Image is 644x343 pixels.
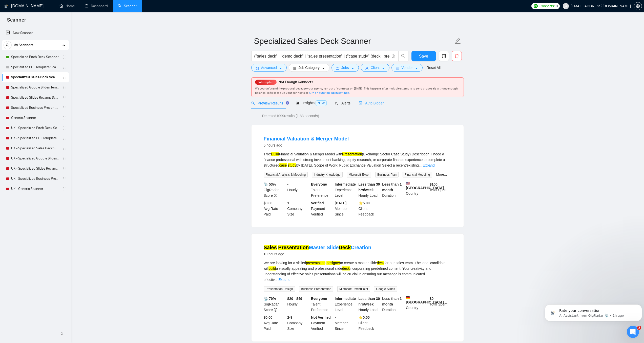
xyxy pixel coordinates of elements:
a: setting [634,4,642,8]
button: search [4,41,12,49]
b: $ 0 [430,297,434,301]
span: Connects: [539,3,555,9]
span: holder [62,106,66,110]
span: Microsoft Excel [347,172,371,177]
span: Business Presentation [299,286,333,292]
span: Financial Modeling [403,172,432,177]
a: UK - Specialized Pitch Deck Scanner [11,123,59,133]
b: $ 100 [430,182,438,186]
div: Hourly [286,182,310,198]
b: Everyone [311,297,327,301]
span: Insights [296,101,327,105]
div: Member Since [334,315,358,331]
span: caret-down [382,66,385,70]
mark: presentation [306,261,325,265]
span: Job Category [299,65,320,70]
div: Payment Verified [310,200,334,217]
span: holder [62,65,66,69]
span: folder [336,66,339,70]
b: Less than 30 hrs/week [359,297,380,306]
mark: designer [326,261,340,265]
span: Financial Analysis & Modeling [264,172,308,177]
span: delete [452,54,462,58]
div: GigRadar Score [263,182,286,198]
span: Vendor [401,65,412,70]
span: Client [371,65,380,70]
span: search [399,54,408,58]
a: Expand [278,278,290,282]
span: My Scanners [13,40,33,50]
a: New Scanner [6,28,65,38]
span: holder [62,187,66,191]
span: holder [62,55,66,59]
span: holder [62,126,66,130]
mark: Build [271,152,279,156]
a: Specialized Business Presentation [11,103,59,113]
span: Alerts [335,101,350,105]
mark: deck [377,261,385,265]
a: Reset All [427,65,441,70]
span: caret-down [415,66,418,70]
a: Specialized Slides Revamp Scanner [11,93,59,103]
button: setting [634,2,642,10]
span: edit [454,38,461,44]
span: search [251,101,255,105]
a: Specialized Pitch Deck Scanner [11,52,59,62]
span: copy [439,54,449,58]
div: Hourly [286,296,310,313]
button: userClientcaret-down [361,64,390,72]
div: Country [405,296,429,313]
b: Verified [311,201,324,205]
a: UK - Specialized Sales Deck Scanner [11,143,59,153]
div: Avg Rate Paid [263,200,286,217]
span: robot [359,101,362,105]
b: 2-9 [287,315,292,319]
span: holder [62,85,66,89]
button: settingAdvancedcaret-down [251,64,287,72]
span: Interrupted [257,80,275,84]
a: dashboardDashboard [85,4,108,8]
a: Specialized Sales Deck Scanner [11,72,59,82]
img: upwork-logo.png [534,4,538,8]
span: 0 [556,3,558,9]
div: Talent Preference [310,182,334,198]
span: holder [62,177,66,181]
span: Jobs [341,65,349,70]
span: Industry Knowledge [312,172,342,177]
img: 🇺🇸 [406,182,410,185]
b: - [287,182,288,186]
span: info-circle [274,194,277,197]
b: $0.00 [264,201,273,205]
span: idcard [396,66,399,70]
b: Intermediate [335,297,356,301]
a: More... [436,172,447,176]
span: We couldn’t send the proposal because your agency ran out of connects on [DATE]. This happens aft... [255,87,458,95]
a: Sales PresentationMaster SlideDeckCreation [264,245,371,250]
input: Search Freelance Jobs... [254,53,389,59]
span: info-circle [392,55,395,58]
a: Specialized Google Slides Template Scanner [11,82,59,93]
mark: Sales [264,245,277,250]
div: Member Since [334,200,358,217]
a: Specialized PPT Template Scanner [11,62,59,72]
span: user [564,4,568,8]
mark: Presentation [342,152,362,156]
span: Business Plan [375,172,399,177]
b: [GEOGRAPHIC_DATA] [406,182,444,190]
div: Country [405,182,429,198]
mark: build [268,266,276,270]
b: [DATE] [335,201,346,205]
b: 📡 79% [264,297,276,301]
div: Total Spent [429,182,452,198]
li: New Scanner [2,28,69,38]
span: Presentation Design [264,286,295,292]
div: Experience Level [334,182,358,198]
img: logo [4,2,8,10]
div: Title: Financial Valuation & Merger Model with (Exchange Sector Case Study) Description: I need a... [264,151,451,168]
span: Not Enough Connects [279,80,313,84]
span: Scanner [3,16,30,27]
b: Everyone [311,182,327,186]
a: UK - Specialized Google Slides Template Scanner [11,153,59,164]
